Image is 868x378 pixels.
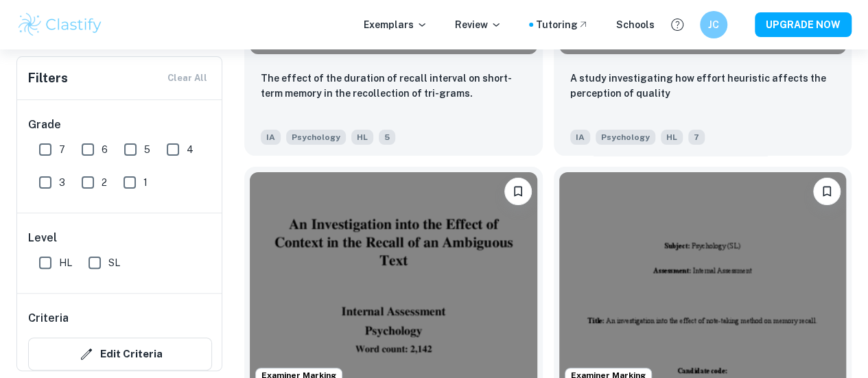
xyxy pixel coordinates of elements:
span: 2 [102,175,107,190]
h6: Level [28,230,212,246]
span: 5 [379,130,395,145]
span: 3 [59,175,65,190]
span: SL [108,255,120,270]
span: HL [351,130,373,145]
p: Review [455,17,502,32]
p: The effect of the duration of recall interval on short-term memory in the recollection of tri-grams. [261,71,526,101]
button: Bookmark [504,178,532,205]
button: Help and Feedback [666,13,689,36]
button: Bookmark [813,178,841,205]
span: 7 [59,142,65,157]
span: 6 [102,142,108,157]
span: IA [570,130,590,145]
span: Psychology [286,130,346,145]
button: JC [700,11,727,38]
span: 4 [187,142,193,157]
h6: JC [706,17,722,32]
a: Tutoring [536,17,589,32]
span: HL [661,130,683,145]
span: IA [261,130,281,145]
span: HL [59,255,72,270]
span: 5 [144,142,150,157]
img: Clastify logo [16,11,104,38]
button: Edit Criteria [28,338,212,370]
span: Psychology [596,130,655,145]
p: A study investigating how effort heuristic affects the perception of quality [570,71,836,101]
h6: Grade [28,117,212,133]
button: UPGRADE NOW [755,12,852,37]
a: Schools [616,17,655,32]
h6: Criteria [28,310,69,327]
span: 7 [688,130,705,145]
p: Exemplars [364,17,427,32]
h6: Filters [28,69,68,88]
span: 1 [143,175,148,190]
